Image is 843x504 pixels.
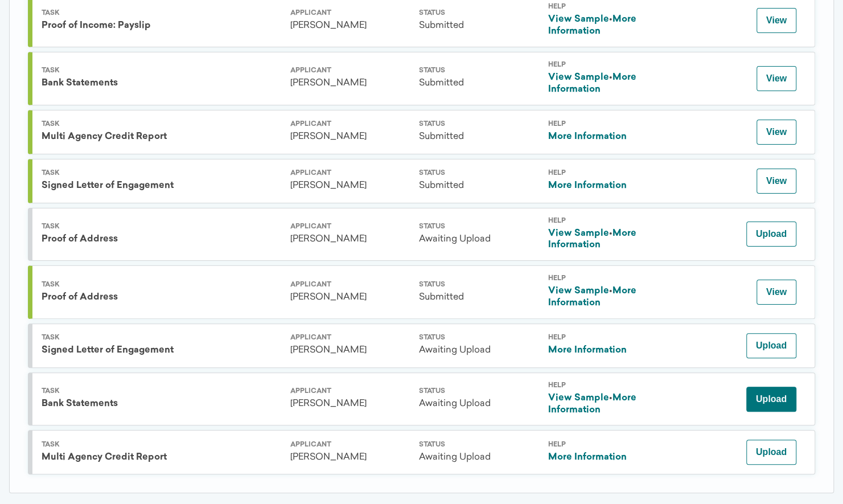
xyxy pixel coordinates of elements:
[419,121,538,128] div: Status
[419,292,538,304] div: Submitted
[290,292,410,304] div: [PERSON_NAME]
[419,441,538,448] div: Status
[419,10,538,17] div: Status
[42,281,281,288] div: Task
[42,10,281,17] div: Task
[290,131,410,143] div: [PERSON_NAME]
[548,229,608,238] a: View Sample
[290,67,410,74] div: Applicant
[419,131,538,143] div: Submitted
[756,66,796,91] button: View
[290,20,410,32] div: [PERSON_NAME]
[290,77,410,89] div: [PERSON_NAME]
[548,275,667,282] div: Help
[42,233,281,245] div: Proof of Address
[42,170,281,177] div: Task
[290,233,410,245] div: [PERSON_NAME]
[290,441,410,448] div: Applicant
[548,285,667,309] div: •
[42,398,281,410] div: Bank Statements
[42,223,281,230] div: Task
[548,14,667,38] div: •
[290,170,410,177] div: Applicant
[548,121,667,128] div: Help
[548,394,608,403] a: View Sample
[548,394,636,415] a: More Information
[548,132,626,141] a: More Information
[42,452,281,464] div: Multi Agency Credit Report
[42,292,281,304] div: Proof of Address
[290,388,410,395] div: Applicant
[548,15,608,24] a: View Sample
[419,281,538,288] div: Status
[290,281,410,288] div: Applicant
[746,440,796,465] button: Upload
[548,73,636,94] a: More Information
[290,345,410,357] div: [PERSON_NAME]
[548,392,667,416] div: •
[548,3,667,10] div: Help
[419,388,538,395] div: Status
[548,62,667,68] div: Help
[42,388,281,395] div: Task
[548,334,667,341] div: Help
[419,180,538,192] div: Submitted
[548,441,667,448] div: Help
[548,382,667,389] div: Help
[756,120,796,145] button: View
[290,223,410,230] div: Applicant
[746,387,796,412] button: Upload
[42,67,281,74] div: Task
[42,20,281,32] div: Proof of Income: Payslip
[746,222,796,247] button: Upload
[548,228,667,252] div: •
[548,72,667,96] div: •
[548,346,626,355] a: More Information
[548,218,667,224] div: Help
[42,131,281,143] div: Multi Agency Credit Report
[419,452,538,464] div: Awaiting Upload
[548,286,636,308] a: More Information
[419,170,538,177] div: Status
[290,334,410,341] div: Applicant
[756,8,796,33] button: View
[42,77,281,89] div: Bank Statements
[548,453,626,462] a: More Information
[419,20,538,32] div: Submitted
[42,121,281,128] div: Task
[42,334,281,341] div: Task
[290,452,410,464] div: [PERSON_NAME]
[548,73,608,82] a: View Sample
[746,333,796,358] button: Upload
[42,180,281,192] div: Signed Letter of Engagement
[419,345,538,357] div: Awaiting Upload
[419,233,538,245] div: Awaiting Upload
[419,67,538,74] div: Status
[419,398,538,410] div: Awaiting Upload
[548,286,608,296] a: View Sample
[290,180,410,192] div: [PERSON_NAME]
[42,345,281,357] div: Signed Letter of Engagement
[548,170,667,177] div: Help
[419,334,538,341] div: Status
[290,10,410,17] div: Applicant
[290,121,410,128] div: Applicant
[756,280,796,305] button: View
[290,398,410,410] div: [PERSON_NAME]
[42,441,281,448] div: Task
[756,169,796,194] button: View
[419,223,538,230] div: Status
[548,181,626,190] a: More Information
[419,77,538,89] div: Submitted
